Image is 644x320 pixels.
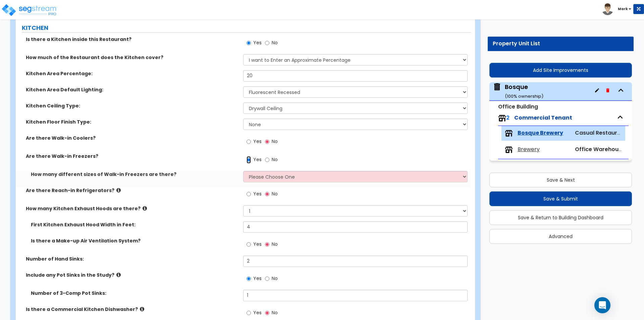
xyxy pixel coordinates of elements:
[26,36,238,43] label: Is there a Kitchen inside this Restaurant?
[518,146,540,153] span: Brewery
[1,3,58,17] img: logo_pro_r.png
[253,190,262,197] span: Yes
[505,93,543,99] small: ( 100 % ownership)
[247,138,251,145] input: Yes
[489,63,632,78] button: Add Site Improvements
[26,119,238,125] label: Kitchen Floor Finish Type:
[253,138,262,145] span: Yes
[26,70,238,77] label: Kitchen Area Percentage:
[26,187,238,194] label: Are there Reach-in Refrigerators?
[514,114,572,122] span: Commercial Tenant
[489,173,632,187] button: Save & Next
[31,290,238,296] label: Number of 3-Comp Pot Sinks:
[265,241,269,248] input: No
[618,6,628,11] b: Mark
[116,272,121,277] i: click for more info!
[247,156,251,164] input: Yes
[272,241,278,247] span: No
[253,156,262,163] span: Yes
[26,102,238,109] label: Kitchen Ceiling Type:
[265,39,269,47] input: No
[253,241,262,247] span: Yes
[265,190,269,198] input: No
[493,83,501,91] img: building.svg
[272,39,278,46] span: No
[272,138,278,145] span: No
[247,241,251,248] input: Yes
[265,156,269,164] input: No
[272,156,278,163] span: No
[247,275,251,282] input: Yes
[22,24,471,32] label: KITCHEN
[489,229,632,244] button: Advanced
[272,309,278,316] span: No
[253,309,262,316] span: Yes
[505,129,513,137] img: tenants.png
[602,3,613,15] img: avatar.png
[247,190,251,198] input: Yes
[265,275,269,282] input: No
[493,40,629,48] div: Property Unit List
[26,205,238,212] label: How many Kitchen Exhaust Hoods are there?
[594,297,610,313] div: Open Intercom Messenger
[505,146,513,154] img: tenants.png
[247,309,251,317] input: Yes
[26,272,238,278] label: Include any Pot Sinks in the Study?
[265,309,269,317] input: No
[506,114,509,122] span: 2
[31,171,238,178] label: How many different sizes of Walk-in Freezers are there?
[140,307,144,312] i: click for more info!
[31,237,238,244] label: Is there a Make-up Air Ventilation System?
[247,39,251,47] input: Yes
[265,138,269,145] input: No
[26,54,238,61] label: How much of the Restaurant does the Kitchen cover?
[489,191,632,206] button: Save & Submit
[489,210,632,225] button: Save & Return to Building Dashboard
[493,83,543,100] span: Bosque
[272,190,278,197] span: No
[143,206,147,211] i: click for more info!
[116,188,121,193] i: click for more info!
[26,86,238,93] label: Kitchen Area Default Lighting:
[518,129,563,137] span: Bosque Brewery
[498,103,538,110] small: Office Building
[253,39,262,46] span: Yes
[31,221,238,228] label: First Kitchen Exhaust Hood Width in Feet:
[272,275,278,282] span: No
[26,153,238,159] label: Are there Walk-in Freezers?
[253,275,262,282] span: Yes
[26,135,238,141] label: Are there Walk-in Coolers?
[26,256,238,262] label: Number of Hand Sinks:
[498,114,506,122] img: tenants.png
[505,83,543,100] div: Bosque
[26,306,238,313] label: Is there a Commercial Kitchen Dishwasher?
